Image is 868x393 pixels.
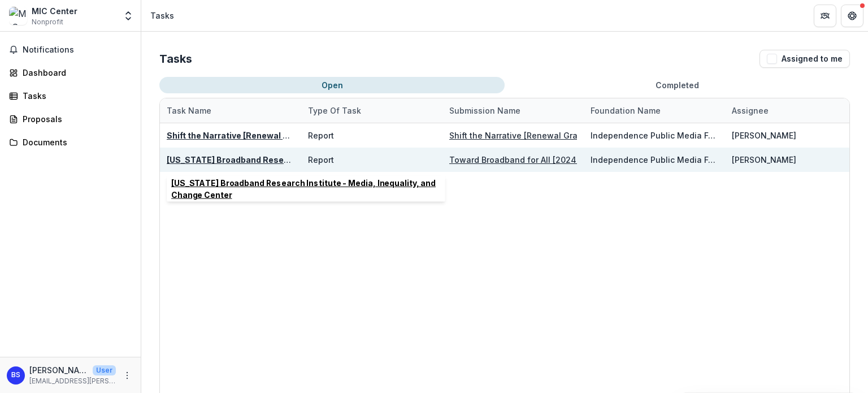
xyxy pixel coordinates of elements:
[841,5,863,27] button: Get Help
[449,155,616,165] a: Toward Broadband for All [2024 Renewal]
[725,98,866,123] div: Assignee
[301,98,442,123] div: Type of Task
[5,87,136,105] a: Tasks
[505,77,850,93] button: Completed
[584,98,725,123] div: Foundation Name
[93,365,116,375] p: User
[5,41,136,59] button: Notifications
[23,90,127,102] div: Tasks
[120,5,136,27] button: Open entity switcher
[5,133,136,152] a: Documents
[732,129,796,141] div: [PERSON_NAME]
[160,98,301,123] div: Task Name
[442,98,584,123] div: Submission Name
[160,105,218,116] div: Task Name
[29,376,116,386] p: [EMAIL_ADDRESS][PERSON_NAME][DOMAIN_NAME]
[23,136,127,148] div: Documents
[150,10,174,21] div: Tasks
[11,372,20,379] div: Briar Smith
[591,154,718,166] div: Independence Public Media Foundation
[159,52,192,66] h2: Tasks
[308,154,334,166] div: Report
[120,369,134,382] button: More
[301,105,368,116] div: Type of Task
[167,131,468,140] a: Shift the Narrative [Renewal Grant] - Media, Inequality, and Change Center
[23,45,132,55] span: Notifications
[5,110,136,128] a: Proposals
[146,7,179,24] nav: breadcrumb
[5,63,136,82] a: Dashboard
[814,5,836,27] button: Partners
[759,50,850,68] button: Assigned to me
[591,129,718,141] div: Independence Public Media Foundation
[442,105,527,116] div: Submission Name
[9,7,27,25] img: MIC Center
[308,129,334,141] div: Report
[584,105,667,116] div: Foundation Name
[32,5,77,17] div: MIC Center
[725,105,775,116] div: Assignee
[23,113,127,125] div: Proposals
[29,364,88,376] p: [PERSON_NAME]
[32,17,63,27] span: Nonprofit
[159,77,505,93] button: Open
[23,67,127,79] div: Dashboard
[167,155,498,165] a: [US_STATE] Broadband Research Institute - Media, Inequality, and Change Center
[449,131,588,140] a: Shift the Narrative [Renewal Grant]
[732,154,796,166] div: [PERSON_NAME]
